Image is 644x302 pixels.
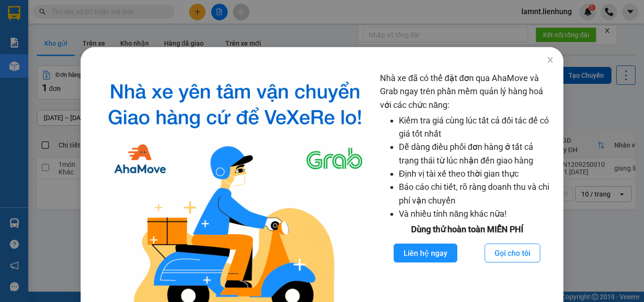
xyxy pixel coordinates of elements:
li: Định vị tài xế theo thời gian thực [399,167,554,180]
li: Báo cáo chi tiết, rõ ràng doanh thu và chi phí vận chuyển [399,180,554,207]
span: close [546,56,554,64]
div: Dùng thử hoàn toàn MIỄN PHÍ [380,223,554,236]
li: Kiểm tra giá cùng lúc tất cả đối tác để có giá tốt nhất [399,114,554,141]
span: Liên hệ ngay [404,247,447,259]
button: Liên hệ ngay [394,244,457,262]
button: Close [537,47,563,73]
li: Và nhiều tính năng khác nữa! [399,207,554,220]
li: Dễ dàng điều phối đơn hàng ở tất cả trạng thái từ lúc nhận đến giao hàng [399,140,554,167]
button: Gọi cho tôi [485,244,540,262]
span: Gọi cho tôi [495,247,530,259]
